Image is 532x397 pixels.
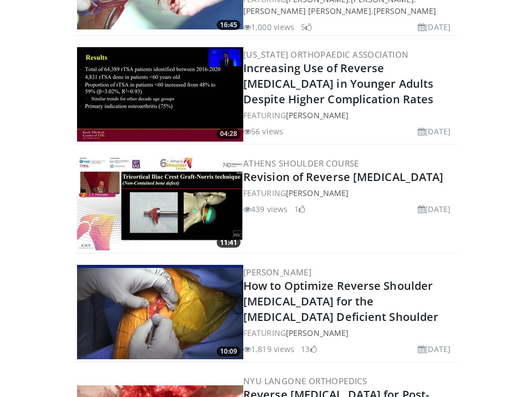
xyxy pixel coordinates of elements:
[217,20,241,30] span: 16:45
[243,278,438,324] a: How to Optimize Reverse Shoulder [MEDICAL_DATA] for the [MEDICAL_DATA] Deficient Shoulder
[217,346,241,356] span: 10:09
[294,203,305,215] li: 1
[286,188,349,198] a: [PERSON_NAME]
[301,21,312,33] li: 5
[217,129,241,139] span: 04:28
[243,6,371,16] a: [PERSON_NAME] [PERSON_NAME]
[243,203,288,215] li: 439 views
[243,375,367,386] a: NYU Langone Orthopedics
[286,110,349,120] a: [PERSON_NAME]
[243,267,311,278] a: [PERSON_NAME]
[374,6,436,16] a: [PERSON_NAME]
[418,343,451,355] li: [DATE]
[418,203,451,215] li: [DATE]
[243,187,455,199] div: FEATURING
[77,265,243,359] img: d84aa8c7-537e-4bdf-acf1-23c7ca74a4c4.300x170_q85_crop-smart_upscale.jpg
[243,125,283,137] li: 56 views
[77,47,243,142] img: e271d2e3-e60b-4c9c-9c0a-4c03d1a02b9e.300x170_q85_crop-smart_upscale.jpg
[243,61,433,107] a: Increasing Use of Reverse [MEDICAL_DATA] in Younger Adults Despite Higher Complication Rates
[243,327,455,339] div: FEATURING
[418,21,451,33] li: [DATE]
[243,109,455,121] div: FEATURING
[77,156,243,250] img: 8ce032bc-f8bf-406b-8732-b2db329b48bd.300x170_q85_crop-smart_upscale.jpg
[243,21,294,33] li: 1,000 views
[243,343,294,355] li: 1,819 views
[77,265,243,359] a: 10:09
[217,238,241,248] span: 11:41
[243,158,359,169] a: Athens Shoulder Course
[243,49,409,60] a: [US_STATE] Orthopaedic Association
[301,343,316,355] li: 13
[418,125,451,137] li: [DATE]
[77,156,243,250] a: 11:41
[77,47,243,142] a: 04:28
[286,328,349,338] a: [PERSON_NAME]
[243,169,443,184] a: Revision of Reverse [MEDICAL_DATA]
